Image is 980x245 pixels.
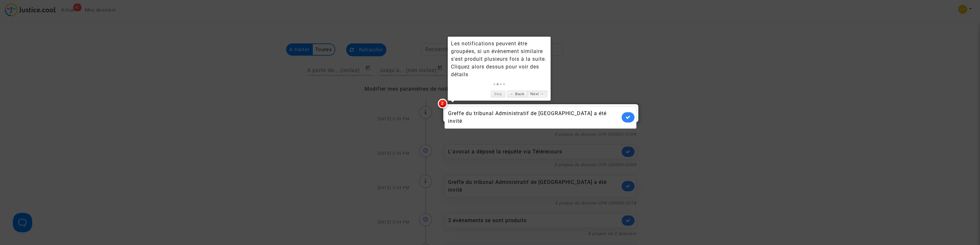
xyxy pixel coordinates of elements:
[438,99,447,108] span: 2
[527,91,547,97] a: Next →
[448,110,620,125] div: Greffe du tribunal Administratif de [GEOGRAPHIC_DATA] a été invité
[507,91,527,97] a: ← Back
[451,40,547,78] div: Les notifications peuvent être groupées, si un évènement similaire s'est produit plusieurs fois à...
[491,91,505,97] a: Skip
